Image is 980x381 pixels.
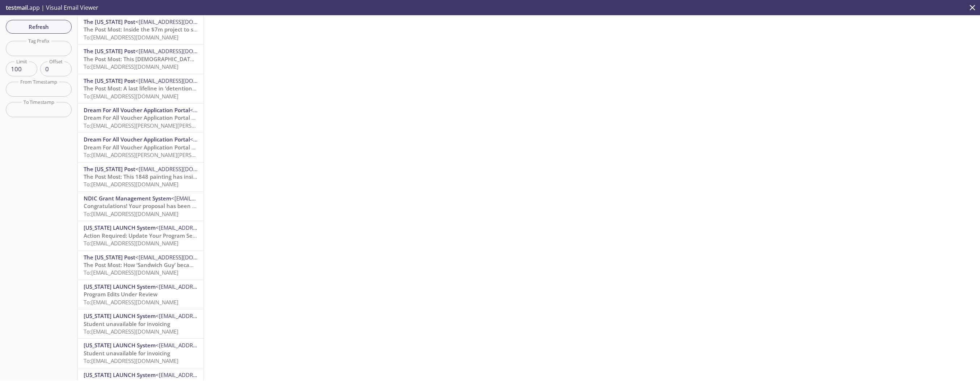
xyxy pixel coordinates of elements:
[78,280,203,309] div: [US_STATE] LAUNCH System<[EMAIL_ADDRESS][DOMAIN_NAME][US_STATE]>Program Edits Under ReviewTo:[EMA...
[84,122,262,129] span: To: [EMAIL_ADDRESS][PERSON_NAME][PERSON_NAME][DOMAIN_NAME]
[78,251,203,280] div: The [US_STATE] Post<[EMAIL_ADDRESS][DOMAIN_NAME]>The Post Most: How ‘Sandwich Guy’ became a resis...
[78,221,203,250] div: [US_STATE] LAUNCH System<[EMAIL_ADDRESS][DOMAIN_NAME][US_STATE]>Action Required: Update Your Prog...
[84,77,135,84] span: The [US_STATE] Post
[78,103,203,132] div: Dream For All Voucher Application Portal<[EMAIL_ADDRESS][DOMAIN_NAME]>Dream For All Voucher Appli...
[84,232,270,239] span: Action Required: Update Your Program Selection in [US_STATE] LAUNCH
[84,165,135,173] span: The [US_STATE] Post
[84,26,281,33] span: The Post Most: Inside the $7m project to save [PERSON_NAME] masterpiece
[6,20,72,34] button: Refresh
[78,309,203,338] div: [US_STATE] LAUNCH System<[EMAIL_ADDRESS][DOMAIN_NAME][US_STATE]>Student unavailable for invoicing...
[78,45,203,73] div: The [US_STATE] Post<[EMAIL_ADDRESS][DOMAIN_NAME]>The Post Most: This [DEMOGRAPHIC_DATA] sprinter ...
[84,291,157,298] span: Program Edits Under Review
[84,312,156,319] span: [US_STATE] LAUNCH System
[84,299,178,306] span: To: [EMAIL_ADDRESS][DOMAIN_NAME]
[84,47,135,55] span: The [US_STATE] Post
[84,269,178,276] span: To: [EMAIL_ADDRESS][DOMAIN_NAME]
[78,192,203,221] div: NDIC Grant Management System<[EMAIL_ADDRESS][DOMAIN_NAME]>Congratulations! Your proposal has been...
[84,224,156,231] span: [US_STATE] LAUNCH System
[78,162,203,191] div: The [US_STATE] Post<[EMAIL_ADDRESS][DOMAIN_NAME]>The Post Most: This 1848 painting has insight in...
[135,18,229,25] span: <[EMAIL_ADDRESS][DOMAIN_NAME]>
[84,181,178,188] span: To: [EMAIL_ADDRESS][DOMAIN_NAME]
[78,339,203,368] div: [US_STATE] LAUNCH System<[EMAIL_ADDRESS][DOMAIN_NAME][US_STATE]>Student unavailable for invoicing...
[78,133,203,162] div: Dream For All Voucher Application Portal<[EMAIL_ADDRESS][DOMAIN_NAME]>Dream For All Voucher Appli...
[135,47,229,55] span: <[EMAIL_ADDRESS][DOMAIN_NAME]>
[190,136,284,143] span: <[EMAIL_ADDRESS][DOMAIN_NAME]>
[84,173,292,180] span: The Post Most: This 1848 painting has insight into American conspiracy thinking
[12,22,66,31] span: Refresh
[84,144,231,151] span: Dream For All Voucher Application Portal 비밀번호 재설정
[84,18,135,25] span: The [US_STATE] Post
[78,15,203,44] div: The [US_STATE] Post<[EMAIL_ADDRESS][DOMAIN_NAME]>The Post Most: Inside the $7m project to save [P...
[84,254,135,261] span: The [US_STATE] Post
[84,34,178,41] span: To: [EMAIL_ADDRESS][DOMAIN_NAME]
[156,342,277,349] span: <[EMAIL_ADDRESS][DOMAIN_NAME][US_STATE]>
[135,165,229,173] span: <[EMAIL_ADDRESS][DOMAIN_NAME]>
[135,77,229,84] span: <[EMAIL_ADDRESS][DOMAIN_NAME]>
[84,283,156,290] span: [US_STATE] LAUNCH System
[84,106,190,114] span: Dream For All Voucher Application Portal
[78,74,203,103] div: The [US_STATE] Post<[EMAIL_ADDRESS][DOMAIN_NAME]>The Post Most: A last lifeline in ‘detention all...
[6,4,28,12] span: testmail
[84,85,207,92] span: The Post Most: A last lifeline in ‘detention alley’
[84,350,170,357] span: Student unavailable for invoicing
[156,224,277,231] span: <[EMAIL_ADDRESS][DOMAIN_NAME][US_STATE]>
[84,63,178,70] span: To: [EMAIL_ADDRESS][DOMAIN_NAME]
[84,240,178,247] span: To: [EMAIL_ADDRESS][DOMAIN_NAME]
[84,357,178,364] span: To: [EMAIL_ADDRESS][DOMAIN_NAME]
[84,328,178,335] span: To: [EMAIL_ADDRESS][DOMAIN_NAME]
[171,195,265,202] span: <[EMAIL_ADDRESS][DOMAIN_NAME]>
[84,114,232,121] span: Dream For All Voucher Application Portal Password Reset
[84,210,178,217] span: To: [EMAIL_ADDRESS][DOMAIN_NAME]
[156,371,277,378] span: <[EMAIL_ADDRESS][DOMAIN_NAME][US_STATE]>
[84,136,190,143] span: Dream For All Voucher Application Portal
[84,371,156,378] span: [US_STATE] LAUNCH System
[84,55,386,63] span: The Post Most: This [DEMOGRAPHIC_DATA] sprinter has the muscle cells of someone in their [DEMOGRA...
[135,254,229,261] span: <[EMAIL_ADDRESS][DOMAIN_NAME]>
[190,106,284,114] span: <[EMAIL_ADDRESS][DOMAIN_NAME]>
[156,312,277,319] span: <[EMAIL_ADDRESS][DOMAIN_NAME][US_STATE]>
[84,261,283,268] span: The Post Most: How ‘Sandwich Guy’ became a resistance icon in Trump’s D.C.
[84,195,171,202] span: NDIC Grant Management System
[84,342,156,349] span: [US_STATE] LAUNCH System
[84,320,170,327] span: Student unavailable for invoicing
[84,202,253,209] span: Congratulations! Your proposal has been approved for an award!
[84,93,178,100] span: To: [EMAIL_ADDRESS][DOMAIN_NAME]
[156,283,277,290] span: <[EMAIL_ADDRESS][DOMAIN_NAME][US_STATE]>
[84,151,262,158] span: To: [EMAIL_ADDRESS][PERSON_NAME][PERSON_NAME][DOMAIN_NAME]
